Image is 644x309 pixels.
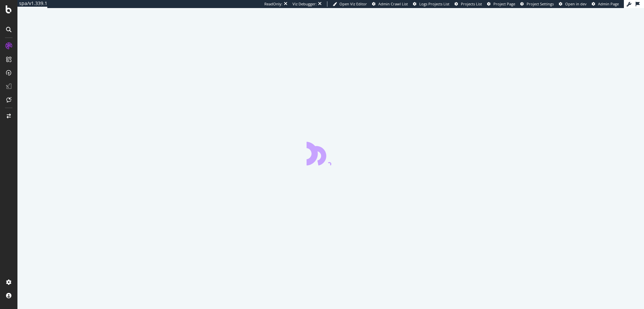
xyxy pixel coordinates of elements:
div: Viz Debugger: [292,1,317,7]
a: Project Page [487,1,515,7]
a: Project Settings [520,1,554,7]
a: Admin Crawl List [372,1,408,7]
span: Admin Page [598,1,619,6]
span: Project Page [493,1,515,6]
a: Admin Page [592,1,619,7]
a: Open Viz Editor [333,1,367,7]
span: Admin Crawl List [378,1,408,6]
div: animation [307,141,355,165]
span: Project Settings [527,1,554,6]
span: Projects List [461,1,482,6]
a: Logs Projects List [413,1,449,7]
span: Open Viz Editor [339,1,367,6]
span: Open in dev [565,1,587,6]
span: Logs Projects List [419,1,449,6]
div: ReadOnly: [264,1,282,7]
a: Projects List [454,1,482,7]
a: Open in dev [559,1,587,7]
